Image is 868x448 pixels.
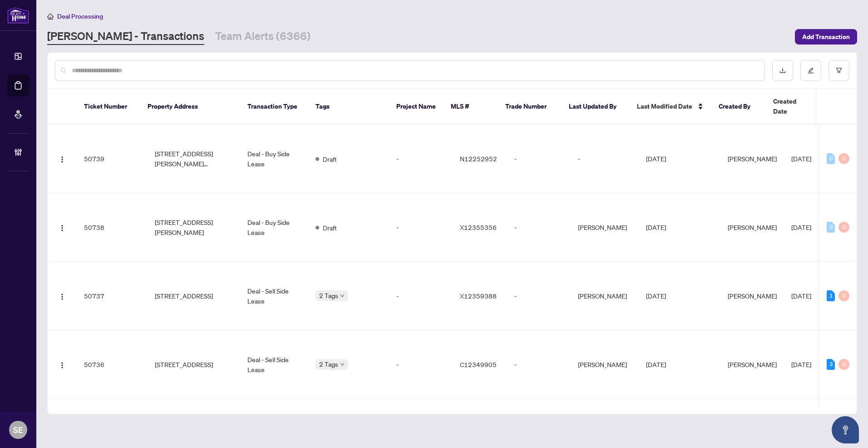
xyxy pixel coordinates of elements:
[55,151,69,166] button: Logo
[507,124,571,193] td: -
[646,223,666,231] span: [DATE]
[57,12,103,20] span: Deal Processing
[791,292,811,300] span: [DATE]
[827,153,835,164] div: 0
[7,7,29,24] img: logo
[800,60,821,81] button: edit
[808,67,814,74] span: edit
[140,89,240,124] th: Property Address
[646,154,666,163] span: [DATE]
[444,89,498,124] th: MLS #
[507,330,571,399] td: -
[215,29,311,45] a: Team Alerts (6366)
[766,89,829,124] th: Created Date
[319,359,338,369] span: 2 Tags
[646,292,666,300] span: [DATE]
[47,13,54,20] span: home
[155,217,233,237] span: [STREET_ADDRESS][PERSON_NAME]
[389,89,444,124] th: Project Name
[791,360,811,368] span: [DATE]
[460,292,497,300] span: X12359388
[155,149,233,169] span: [STREET_ADDRESS][PERSON_NAME][PERSON_NAME]
[59,293,66,300] img: Logo
[795,29,857,45] button: Add Transaction
[77,124,140,193] td: 50739
[240,124,308,193] td: Deal - Buy Side Lease
[498,89,562,124] th: Trade Number
[571,262,639,330] td: [PERSON_NAME]
[646,360,666,368] span: [DATE]
[460,223,497,231] span: X12355356
[460,360,497,368] span: C12349905
[55,289,69,303] button: Logo
[562,89,630,124] th: Last Updated By
[323,154,337,164] span: Draft
[791,223,811,231] span: [DATE]
[507,193,571,262] td: -
[13,423,23,436] span: SE
[59,156,66,163] img: Logo
[389,193,453,262] td: -
[772,60,793,81] button: download
[460,154,497,163] span: N12252952
[832,416,859,443] button: Open asap
[47,29,204,45] a: [PERSON_NAME] - Transactions
[389,262,453,330] td: -
[240,89,308,124] th: Transaction Type
[59,362,66,369] img: Logo
[571,330,639,399] td: [PERSON_NAME]
[59,224,66,232] img: Logo
[728,360,777,368] span: [PERSON_NAME]
[571,193,639,262] td: [PERSON_NAME]
[77,193,140,262] td: 50738
[827,222,835,233] div: 0
[571,124,639,193] td: -
[77,89,140,124] th: Ticket Number
[728,292,777,300] span: [PERSON_NAME]
[319,290,338,301] span: 2 Tags
[728,223,777,231] span: [PERSON_NAME]
[791,154,811,163] span: [DATE]
[240,193,308,262] td: Deal - Buy Side Lease
[155,359,213,369] span: [STREET_ADDRESS]
[155,291,213,301] span: [STREET_ADDRESS]
[773,96,811,116] span: Created Date
[240,330,308,399] td: Deal - Sell Side Lease
[340,294,345,298] span: down
[838,290,849,301] div: 0
[323,223,337,233] span: Draft
[827,290,835,301] div: 1
[77,330,140,399] td: 50736
[77,262,140,330] td: 50737
[389,124,453,193] td: -
[779,67,786,74] span: download
[838,222,849,233] div: 0
[838,359,849,370] div: 0
[836,67,842,74] span: filter
[827,359,835,370] div: 3
[637,101,692,111] span: Last Modified Date
[630,89,711,124] th: Last Modified Date
[507,262,571,330] td: -
[829,60,849,81] button: filter
[711,89,766,124] th: Created By
[55,357,69,372] button: Logo
[55,220,69,234] button: Logo
[802,30,850,44] span: Add Transaction
[389,330,453,399] td: -
[728,154,777,163] span: [PERSON_NAME]
[340,362,345,367] span: down
[240,262,308,330] td: Deal - Sell Side Lease
[308,89,389,124] th: Tags
[838,153,849,164] div: 0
